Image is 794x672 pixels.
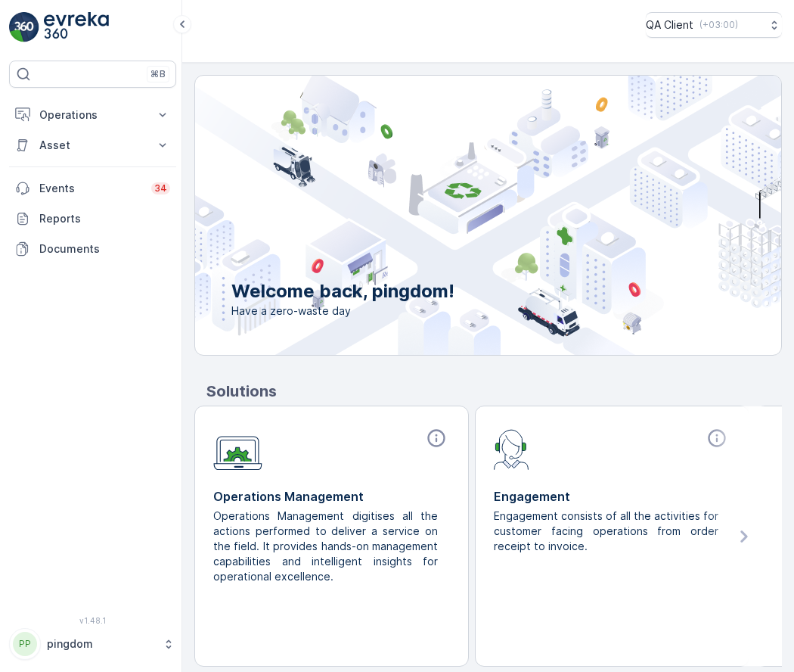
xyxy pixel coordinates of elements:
p: Events [39,181,142,196]
img: module-icon [213,428,262,471]
button: PPpingdom [9,628,176,660]
p: ⌘B [150,68,166,80]
span: v 1.48.1 [9,616,176,625]
img: city illustration [127,76,781,355]
img: module-icon [494,428,529,470]
button: Operations [9,100,176,130]
button: Asset [9,130,176,160]
p: QA Client [646,17,693,33]
p: Operations Management [213,487,450,506]
p: pingdom [47,636,155,652]
p: Reports [39,211,170,226]
p: Engagement consists of all the activities for customer facing operations from order receipt to in... [494,509,718,554]
p: Operations Management digitises all the actions performed to deliver a service on the field. It p... [213,509,438,584]
div: PP [13,632,37,656]
img: logo [9,12,39,42]
a: Documents [9,234,176,264]
span: Have a zero-waste day [231,303,454,319]
p: Welcome back, pingdom! [231,279,454,303]
img: logo_light-DOdMpM7g.png [44,12,109,42]
p: Operations [39,107,146,123]
p: Asset [39,138,146,153]
p: Documents [39,241,170,257]
p: 34 [154,182,167,194]
p: Solutions [206,380,782,403]
p: ( +03:00 ) [699,19,738,31]
a: Reports [9,204,176,234]
a: Events34 [9,173,176,204]
p: Engagement [494,487,730,506]
button: QA Client(+03:00) [646,12,782,38]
